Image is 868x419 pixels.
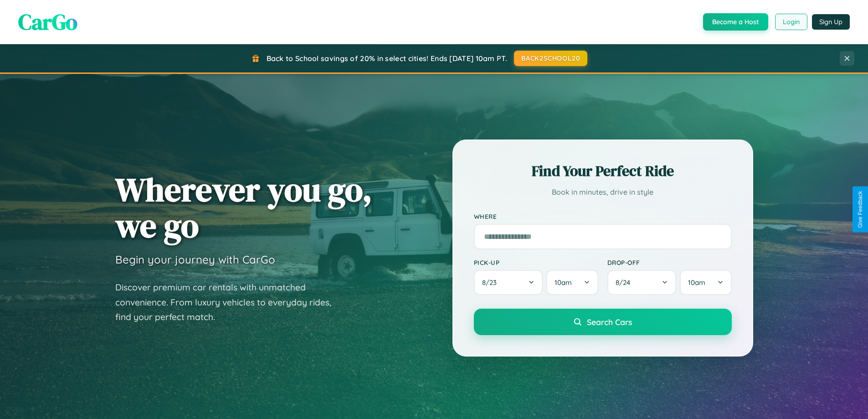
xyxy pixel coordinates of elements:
h3: Begin your journey with CarGo [115,253,275,266]
p: Book in minutes, drive in style [474,186,732,199]
h1: Wherever you go, we go [115,171,372,243]
button: 8/23 [474,270,543,295]
span: Search Cars [587,317,632,327]
button: Become a Host [703,13,768,31]
span: 10am [555,278,572,287]
button: 10am [546,270,598,295]
button: 10am [680,270,731,295]
label: Where [474,212,732,220]
span: Back to School savings of 20% in select cities! Ends [DATE] 10am PT. [267,54,507,63]
span: 10am [688,278,705,287]
span: 8 / 23 [482,278,501,287]
button: 8/24 [607,270,677,295]
div: Give Feedback [857,191,863,228]
label: Drop-off [607,259,732,266]
span: CarGo [18,7,77,37]
button: BACK2SCHOOL20 [514,51,587,66]
label: Pick-up [474,259,598,266]
p: Discover premium car rentals with unmatched convenience. From luxury vehicles to everyday rides, ... [115,280,343,325]
button: Search Cars [474,309,732,335]
h2: Find Your Perfect Ride [474,161,732,181]
span: 8 / 24 [616,278,635,287]
button: Login [775,14,807,30]
button: Sign Up [812,14,850,30]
